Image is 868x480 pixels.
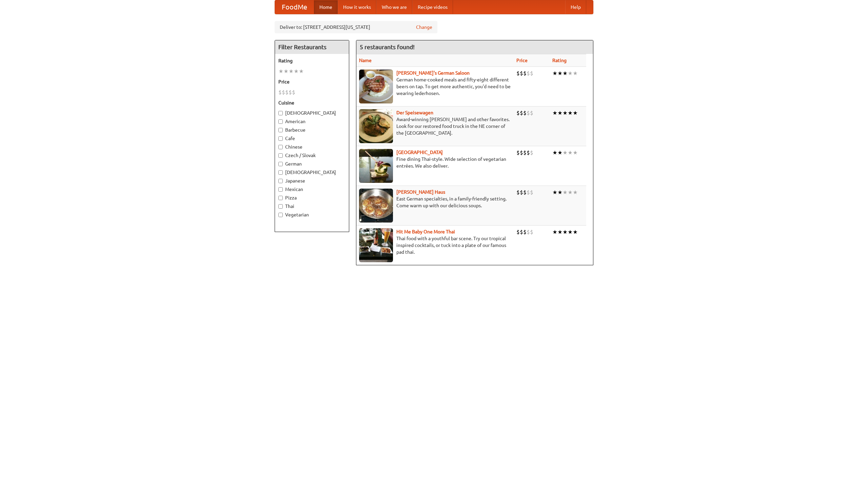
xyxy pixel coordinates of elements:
li: ★ [568,70,573,77]
input: Chinese [278,145,283,149]
li: $ [527,149,530,156]
li: ★ [568,109,573,117]
input: Cafe [278,136,283,141]
li: ★ [557,228,563,236]
input: [DEMOGRAPHIC_DATA] [278,170,283,175]
li: ★ [557,109,563,117]
li: ★ [552,189,557,196]
a: FoodMe [275,0,314,14]
li: ★ [563,149,568,156]
a: Who we are [376,0,412,14]
input: Pizza [278,196,283,200]
label: Vegetarian [278,211,346,218]
img: satay.jpg [359,149,393,183]
a: Der Speisewagen [396,110,433,115]
li: ★ [289,68,294,75]
input: [DEMOGRAPHIC_DATA] [278,111,283,115]
li: $ [523,109,527,117]
li: ★ [557,189,563,196]
li: $ [516,189,520,196]
li: ★ [573,70,578,77]
a: Hit Me Baby One More Thai [396,229,455,234]
li: $ [527,70,530,77]
li: ★ [573,189,578,196]
label: German [278,160,346,167]
li: ★ [278,68,283,75]
a: Help [565,0,586,14]
li: $ [530,109,533,117]
input: American [278,119,283,124]
input: Mexican [278,187,283,192]
a: How it works [338,0,376,14]
li: ★ [552,149,557,156]
label: Pizza [278,194,346,201]
h5: Price [278,78,346,85]
li: ★ [563,228,568,236]
li: $ [516,149,520,156]
li: $ [530,189,533,196]
label: Chinese [278,143,346,150]
li: $ [530,228,533,236]
ng-pluralize: 5 restaurants found! [360,44,415,50]
label: Mexican [278,186,346,193]
li: $ [285,89,289,96]
input: Vegetarian [278,213,283,217]
label: Thai [278,203,346,210]
label: American [278,118,346,125]
img: speisewagen.jpg [359,109,393,143]
li: $ [527,189,530,196]
li: ★ [557,149,563,156]
input: German [278,162,283,166]
a: Name [359,58,372,63]
li: $ [520,228,523,236]
li: ★ [557,70,563,77]
li: $ [292,89,295,96]
li: $ [516,109,520,117]
li: ★ [568,149,573,156]
li: $ [520,189,523,196]
input: Thai [278,204,283,209]
h4: Filter Restaurants [275,40,349,54]
li: $ [278,89,282,96]
p: Thai food with a youthful bar scene. Try our tropical inspired cocktails, or tuck into a plate of... [359,235,511,255]
li: ★ [573,149,578,156]
a: Change [416,24,432,31]
li: $ [523,70,527,77]
li: ★ [294,68,299,75]
li: ★ [568,228,573,236]
b: [PERSON_NAME]'s German Saloon [396,70,470,76]
label: Barbecue [278,127,346,133]
li: ★ [552,70,557,77]
li: $ [282,89,285,96]
p: German home-cooked meals and fifty-eight different beers on tap. To get more authentic, you'd nee... [359,76,511,97]
li: $ [530,149,533,156]
a: Home [314,0,338,14]
img: kohlhaus.jpg [359,189,393,223]
h5: Rating [278,57,346,64]
li: ★ [568,189,573,196]
li: ★ [299,68,304,75]
li: $ [530,70,533,77]
input: Barbecue [278,128,283,132]
a: Price [516,58,528,63]
li: $ [516,228,520,236]
li: ★ [563,70,568,77]
a: [PERSON_NAME] Haus [396,189,445,195]
li: ★ [552,228,557,236]
img: esthers.jpg [359,70,393,103]
label: Czech / Slovak [278,152,346,159]
p: Fine dining Thai-style. Wide selection of vegetarian entrées. We also deliver. [359,156,511,169]
li: $ [520,70,523,77]
input: Czech / Slovak [278,153,283,158]
li: ★ [573,109,578,117]
label: [DEMOGRAPHIC_DATA] [278,110,346,116]
a: [GEOGRAPHIC_DATA] [396,150,443,155]
label: Cafe [278,135,346,142]
img: babythai.jpg [359,228,393,262]
li: ★ [563,189,568,196]
a: Rating [552,58,567,63]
